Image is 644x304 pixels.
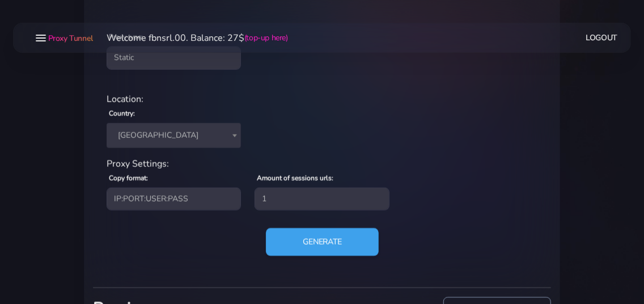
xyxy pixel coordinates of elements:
[109,108,135,119] label: Country:
[48,33,93,44] span: Proxy Tunnel
[93,31,288,45] li: Welcome fbnsrl.00. Balance: 27$
[109,173,148,183] label: Copy format:
[113,128,234,143] span: Germany
[244,32,288,44] a: (top-up here)
[266,228,379,256] button: Generate
[257,173,333,183] label: Amount of sessions urls:
[46,29,93,47] a: Proxy Tunnel
[100,92,544,106] div: Location:
[589,249,630,290] iframe: Webchat Widget
[586,27,618,48] a: Logout
[100,157,544,171] div: Proxy Settings:
[107,123,241,148] span: Germany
